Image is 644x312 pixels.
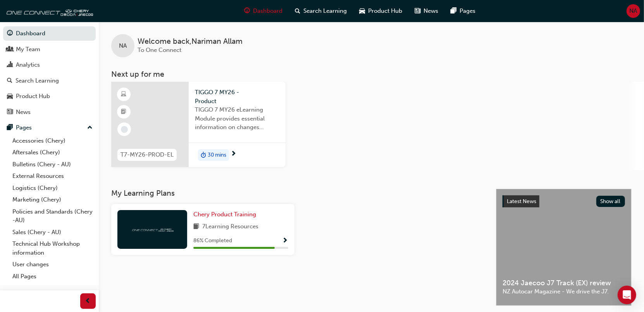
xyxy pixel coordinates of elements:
span: Show Progress [282,238,288,245]
a: Analytics [3,58,96,72]
span: pages-icon [451,6,456,16]
h3: My Learning Plans [111,189,484,198]
span: duration-icon [201,150,206,160]
span: search-icon [295,6,300,16]
a: T7-MY26-PROD-ELTIGGO 7 MY26 - ProductTIGGO 7 MY26 eLearning Module provides essential information... [111,82,286,167]
span: To One Connect [138,47,181,53]
span: book-icon [193,222,199,232]
a: Search Learning [3,74,96,88]
div: News [16,108,31,117]
a: Policies and Standards (Chery -AU) [9,206,96,226]
a: car-iconProduct Hub [353,3,408,19]
div: Product Hub [16,92,50,101]
a: news-iconNews [408,3,444,19]
a: Latest NewsShow all2024 Jaecoo J7 Track (EX) reviewNZ Autocar Magazine - We drive the J7. [496,189,632,306]
a: Bulletins (Chery - AU) [9,159,96,171]
span: car-icon [359,6,365,16]
span: news-icon [7,109,13,116]
span: up-icon [87,123,93,133]
a: Sales (Chery - AU) [9,226,96,238]
a: search-iconSearch Learning [289,3,353,19]
span: news-icon [415,6,420,16]
a: User changes [9,259,96,271]
span: learningResourceType_ELEARNING-icon [121,90,127,100]
span: chart-icon [7,62,13,69]
a: Logistics (Chery) [9,182,96,194]
a: Product Hub [3,89,96,103]
div: Pages [16,123,32,132]
span: NA [119,41,127,50]
a: Latest NewsShow all [503,195,625,208]
a: Dashboard [3,26,96,41]
a: Chery Product Training [193,210,259,219]
img: oneconnect [4,3,93,19]
span: Search Learning [303,7,347,16]
span: Dashboard [253,7,282,16]
div: Analytics [16,60,40,69]
span: booktick-icon [121,107,127,117]
a: Technical Hub Workshop information [9,238,96,259]
button: Pages [3,121,96,135]
span: Chery Product Training [193,211,256,218]
a: Aftersales (Chery) [9,147,96,159]
a: All Pages [9,271,96,283]
span: 7 Learning Resources [202,222,258,232]
span: News [424,7,438,16]
div: My Team [16,45,40,54]
div: Search Learning [15,76,59,85]
button: Show Progress [282,236,288,246]
button: Show all [596,196,625,207]
span: Pages [460,7,475,16]
span: Welcome back , Nariman Allam [138,37,243,46]
span: next-icon [231,151,236,158]
a: External Resources [9,170,96,182]
a: My Team [3,42,96,57]
span: car-icon [7,93,13,100]
button: DashboardMy TeamAnalyticsSearch LearningProduct HubNews [3,25,96,121]
div: Open Intercom Messenger [618,286,636,304]
span: Product Hub [368,7,402,16]
span: TIGGO 7 MY26 eLearning Module provides essential information on changes introduced with the new M... [195,105,279,132]
a: News [3,105,96,119]
span: learningRecordVerb_NONE-icon [121,126,128,133]
span: people-icon [7,46,13,53]
a: Accessories (Chery) [9,135,96,147]
span: T7-MY26-PROD-EL [121,150,174,159]
span: TIGGO 7 MY26 - Product [195,88,279,105]
img: oneconnect [131,226,174,233]
span: 2024 Jaecoo J7 Track (EX) review [503,279,625,288]
span: pages-icon [7,124,13,131]
a: pages-iconPages [444,3,482,19]
a: Marketing (Chery) [9,194,96,206]
span: NA [630,7,637,16]
span: Latest News [507,198,536,205]
span: prev-icon [85,296,91,306]
span: 30 mins [208,151,226,160]
a: guage-iconDashboard [238,3,289,19]
span: search-icon [7,78,12,84]
span: guage-icon [244,6,250,16]
span: 86 % Completed [193,236,232,245]
span: guage-icon [7,30,13,37]
button: NA [627,4,640,18]
h3: Next up for me [99,70,644,79]
span: NZ Autocar Magazine - We drive the J7. [503,287,625,296]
